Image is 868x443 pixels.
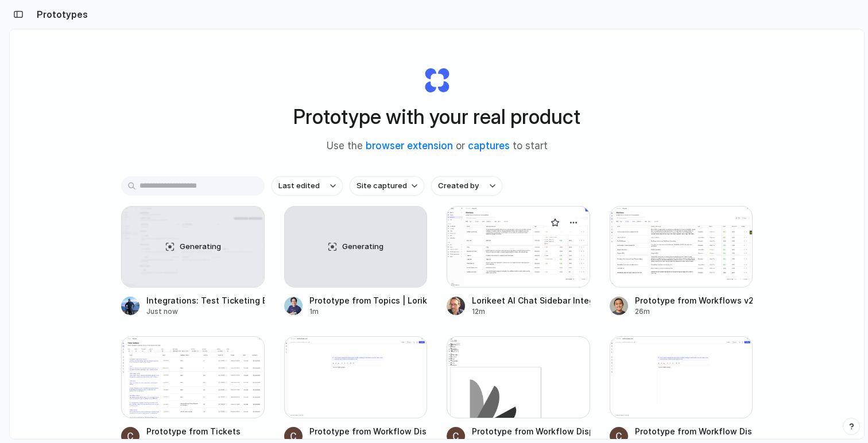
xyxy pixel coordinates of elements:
a: captures [468,140,510,151]
div: 1m [309,306,428,317]
div: Prototype from Workflow Display Name [635,425,753,437]
div: Prototype from Workflow Display Name [309,425,428,437]
div: Prototype from Workflow Display Name [472,425,590,437]
a: Integrations: Test Ticketing ButtonGeneratingIntegrations: Test Ticketing ButtonJust now [121,206,265,317]
div: Prototype from Tickets [146,425,241,437]
span: Site captured [356,180,407,192]
span: Use the or to start [327,139,548,154]
div: Just now [146,306,265,317]
span: Last edited [278,180,320,192]
span: Generating [342,241,383,252]
div: Integrations: Test Ticketing Button [146,294,265,306]
a: GeneratingPrototype from Topics | Lorikeet1m [284,206,428,317]
button: Created by [431,176,502,196]
a: browser extension [366,140,453,151]
div: Prototype from Workflows v2 [635,294,753,306]
a: Lorikeet AI Chat Sidebar IntegrationLorikeet AI Chat Sidebar Integration12m [447,206,590,317]
div: Lorikeet AI Chat Sidebar Integration [472,294,590,306]
h2: Prototypes [32,7,88,21]
button: Last edited [272,176,343,196]
span: Generating [180,241,221,252]
h1: Prototype with your real product [293,102,580,132]
div: 26m [635,306,753,317]
a: Prototype from Workflows v2Prototype from Workflows v226m [610,206,753,317]
button: Site captured [350,176,424,196]
div: 12m [472,306,590,317]
div: Prototype from Topics | Lorikeet [309,294,428,306]
span: Created by [438,180,479,192]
